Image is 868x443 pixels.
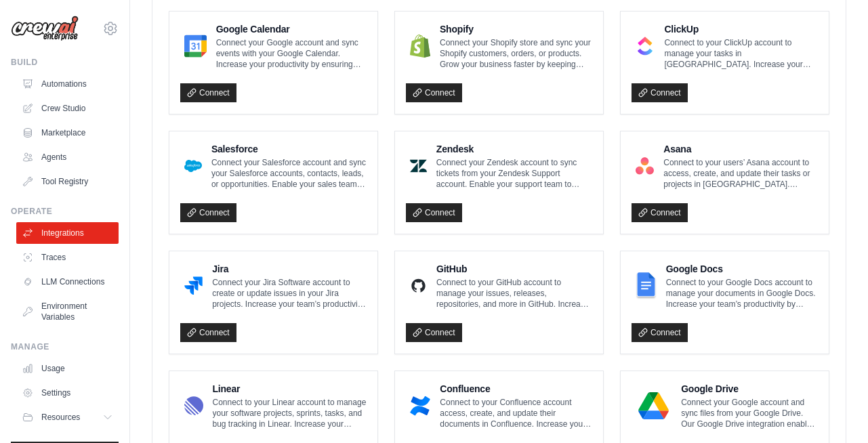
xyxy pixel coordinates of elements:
[16,98,119,119] a: Crew Studio
[184,272,203,299] img: Jira Logo
[664,22,818,36] h4: ClickUp
[436,142,592,156] h4: Zendesk
[16,271,119,293] a: LLM Connections
[440,382,592,396] h4: Confluence
[440,397,592,429] p: Connect to your Confluence account access, create, and update their documents in Confluence. Incr...
[216,22,367,36] h4: Google Calendar
[636,272,657,299] img: Google Docs Logo
[436,277,592,310] p: Connect to your GitHub account to manage your issues, releases, repositories, and more in GitHub....
[666,277,818,310] p: Connect to your Google Docs account to manage your documents in Google Docs. Increase your team’s...
[16,247,119,268] a: Traces
[11,341,119,352] div: Manage
[636,392,671,419] img: Google Drive Logo
[16,146,119,168] a: Agents
[410,152,427,180] img: Zendesk Logo
[212,277,367,310] p: Connect your Jira Software account to create or update issues in your Jira projects. Increase you...
[16,222,119,244] a: Integrations
[410,33,430,60] img: Shopify Logo
[681,397,818,429] p: Connect your Google account and sync files from your Google Drive. Our Google Drive integration e...
[632,323,688,342] a: Connect
[11,16,79,41] img: Logo
[16,358,119,379] a: Usage
[211,142,367,156] h4: Salesforce
[212,262,367,276] h4: Jira
[636,33,655,60] img: ClickUp Logo
[440,37,592,70] p: Connect your Shopify store and sync your Shopify customers, orders, or products. Grow your busine...
[632,83,688,102] a: Connect
[436,262,592,276] h4: GitHub
[41,412,80,423] span: Resources
[11,206,119,217] div: Operate
[410,272,427,299] img: GitHub Logo
[180,323,236,342] a: Connect
[16,406,119,428] button: Resources
[663,142,818,156] h4: Asana
[406,203,462,222] a: Connect
[213,397,367,429] p: Connect to your Linear account to manage your software projects, sprints, tasks, and bug tracking...
[410,392,430,419] img: Confluence Logo
[663,157,818,190] p: Connect to your users’ Asana account to access, create, and update their tasks or projects in [GE...
[636,152,654,180] img: Asana Logo
[666,262,818,276] h4: Google Docs
[216,37,367,70] p: Connect your Google account and sync events with your Google Calendar. Increase your productivity...
[16,171,119,192] a: Tool Registry
[211,157,367,190] p: Connect your Salesforce account and sync your Salesforce accounts, contacts, leads, or opportunit...
[16,295,119,328] a: Environment Variables
[681,382,818,396] h4: Google Drive
[632,203,688,222] a: Connect
[184,392,203,419] img: Linear Logo
[16,122,119,144] a: Marketplace
[406,83,462,102] a: Connect
[11,57,119,68] div: Build
[184,152,202,180] img: Salesforce Logo
[213,382,367,396] h4: Linear
[406,323,462,342] a: Connect
[664,37,818,70] p: Connect to your ClickUp account to manage your tasks in [GEOGRAPHIC_DATA]. Increase your team’s p...
[180,83,236,102] a: Connect
[180,203,236,222] a: Connect
[16,382,119,404] a: Settings
[184,33,207,60] img: Google Calendar Logo
[440,22,592,36] h4: Shopify
[16,73,119,95] a: Automations
[436,157,592,190] p: Connect your Zendesk account to sync tickets from your Zendesk Support account. Enable your suppo...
